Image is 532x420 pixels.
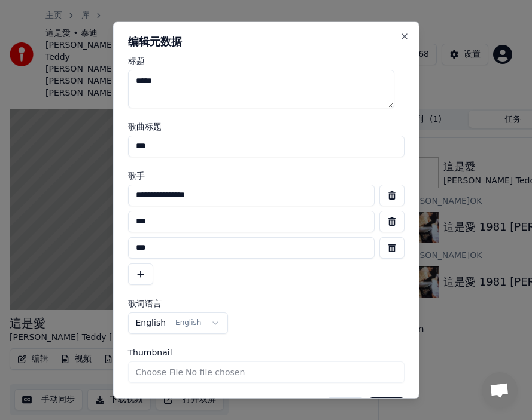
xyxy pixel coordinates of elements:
span: 歌词语言 [128,299,162,307]
label: 标题 [128,56,405,65]
label: 歌手 [128,171,405,179]
button: 取消 [327,397,364,418]
label: 歌曲标题 [128,122,405,130]
span: Thumbnail [128,348,172,356]
h2: 编辑元数据 [128,36,405,47]
button: 保存 [369,397,405,418]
